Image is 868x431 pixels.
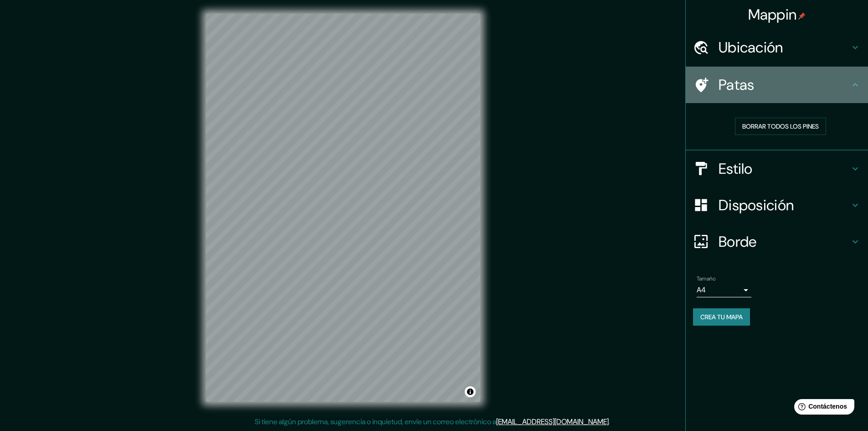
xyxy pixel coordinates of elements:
[719,232,757,251] font: Borde
[748,5,797,24] font: Mappin
[686,223,868,260] div: Borde
[700,313,743,321] font: Crea tu mapa
[798,12,806,20] img: pin-icon.png
[719,38,783,57] font: Ubicación
[719,159,753,178] font: Estilo
[719,75,755,94] font: Patas
[686,67,868,103] div: Patas
[255,417,496,426] font: Si tiene algún problema, sugerencia o inquietud, envíe un correo electrónico a
[609,417,610,426] font: .
[735,118,826,135] button: Borrar todos los pines
[496,417,609,426] a: [EMAIL_ADDRESS][DOMAIN_NAME]
[206,14,480,402] canvas: Mapa
[693,308,750,326] button: Crea tu mapa
[686,29,868,66] div: Ubicación
[611,416,613,426] font: .
[697,285,706,295] font: A4
[742,122,819,130] font: Borrar todos los pines
[465,386,476,397] button: Activar o desactivar atribución
[697,275,715,282] font: Tamaño
[697,283,751,297] div: A4
[610,416,611,426] font: .
[686,151,868,187] div: Estilo
[686,187,868,223] div: Disposición
[787,395,858,421] iframe: Lanzador de widgets de ayuda
[719,196,794,215] font: Disposición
